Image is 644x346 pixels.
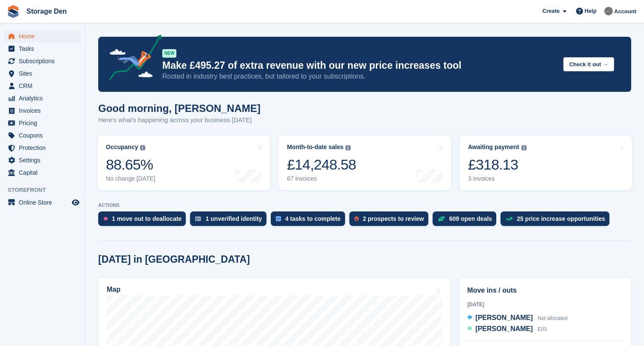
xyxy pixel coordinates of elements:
div: Occupancy [106,144,138,151]
a: menu [4,43,81,55]
a: menu [4,196,81,208]
div: 1 unverified identity [205,215,262,222]
span: Pricing [19,117,70,129]
div: 3 invoices [468,175,527,182]
span: Sites [19,67,70,79]
div: No change [DATE] [106,175,155,182]
span: Create [542,7,559,15]
img: verify_identity-adf6edd0f0f0b5bbfe63781bf79b02c33cf7c696d77639b501bdc392416b5a36.svg [195,216,201,221]
span: Invoices [19,105,70,117]
a: menu [4,142,81,154]
h2: Map [107,286,120,293]
h2: [DATE] in [GEOGRAPHIC_DATA] [98,254,250,265]
button: Check it out → [563,57,614,71]
img: icon-info-grey-7440780725fd019a000dd9b08b2336e03edf1995a4989e88bcd33f0948082b44.svg [140,145,145,150]
img: stora-icon-8386f47178a22dfd0bd8f6a31ec36ba5ce8667c1dd55bd0f319d3a0aa187defe.svg [7,5,20,18]
div: 4 tasks to complete [285,215,341,222]
a: 1 move out to deallocate [98,211,190,230]
div: £318.13 [468,156,527,173]
a: menu [4,105,81,117]
a: menu [4,117,81,129]
div: 25 price increase opportunities [517,215,605,222]
span: Protection [19,142,70,154]
a: menu [4,167,81,179]
a: menu [4,154,81,166]
div: 2 prospects to review [363,215,424,222]
span: CRM [19,80,70,92]
img: price_increase_opportunities-93ffe204e8149a01c8c9dc8f82e8f89637d9d84a8eef4429ea346261dce0b2c0.svg [506,217,512,221]
span: Capital [19,167,70,179]
span: Help [585,7,597,15]
span: Home [19,30,70,42]
div: [DATE] [467,301,623,308]
p: Here's what's happening across your business [DATE] [98,115,261,125]
span: [PERSON_NAME] [475,314,533,321]
p: Make £495.27 of extra revenue with our new price increases tool [162,59,556,72]
img: price-adjustments-announcement-icon-8257ccfd72463d97f412b2fc003d46551f7dbcb40ab6d574587a9cd5c0d94... [102,35,162,83]
a: menu [4,67,81,79]
a: Month-to-date sales £14,248.58 67 invoices [278,136,451,190]
a: Preview store [70,197,81,208]
img: task-75834270c22a3079a89374b754ae025e5fb1db73e45f91037f5363f120a921f8.svg [276,216,281,221]
a: menu [4,129,81,141]
a: 4 tasks to complete [271,211,349,230]
a: menu [4,30,81,42]
div: £14,248.58 [287,156,356,173]
div: Awaiting payment [468,144,519,151]
img: move_outs_to_deallocate_icon-f764333ba52eb49d3ac5e1228854f67142a1ed5810a6f6cc68b1a99e826820c5.svg [103,216,108,221]
span: Online Store [19,196,70,208]
span: Subscriptions [19,55,70,67]
span: Analytics [19,92,70,104]
a: 2 prospects to review [349,211,433,230]
a: 25 price increase opportunities [501,211,614,230]
img: icon-info-grey-7440780725fd019a000dd9b08b2336e03edf1995a4989e88bcd33f0948082b44.svg [521,145,527,150]
span: Storefront [8,186,85,194]
a: Awaiting payment £318.13 3 invoices [460,136,632,190]
div: 67 invoices [287,175,356,182]
span: Account [614,7,636,16]
div: 609 open deals [449,215,492,222]
a: menu [4,55,81,67]
span: Not allocated [538,315,568,321]
div: NEW [162,49,176,58]
a: Storage Den [23,4,70,18]
a: Occupancy 88.65% No change [DATE] [97,136,270,190]
a: 609 open deals [433,211,501,230]
span: Tasks [19,43,70,55]
a: menu [4,80,81,92]
span: [PERSON_NAME] [475,325,533,332]
div: 1 move out to deallocate [112,215,181,222]
h1: Good morning, [PERSON_NAME] [98,103,261,114]
a: menu [4,92,81,104]
div: Month-to-date sales [287,144,343,151]
span: Settings [19,154,70,166]
img: deal-1b604bf984904fb50ccaf53a9ad4b4a5d6e5aea283cecdc64d6e3604feb123c2.svg [438,216,445,222]
a: [PERSON_NAME] Not allocated [467,313,568,324]
span: E03 [538,326,547,332]
img: icon-info-grey-7440780725fd019a000dd9b08b2336e03edf1995a4989e88bcd33f0948082b44.svg [345,145,351,150]
img: Brian Barbour [604,7,613,15]
h2: Move ins / outs [467,285,623,296]
p: ACTIONS [98,202,631,208]
a: 1 unverified identity [190,211,270,230]
p: Rooted in industry best practices, but tailored to your subscriptions. [162,72,556,81]
span: Coupons [19,129,70,141]
a: [PERSON_NAME] E03 [467,324,547,335]
img: prospect-51fa495bee0391a8d652442698ab0144808aea92771e9ea1ae160a38d050c398.svg [354,216,359,221]
div: 88.65% [106,156,155,173]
